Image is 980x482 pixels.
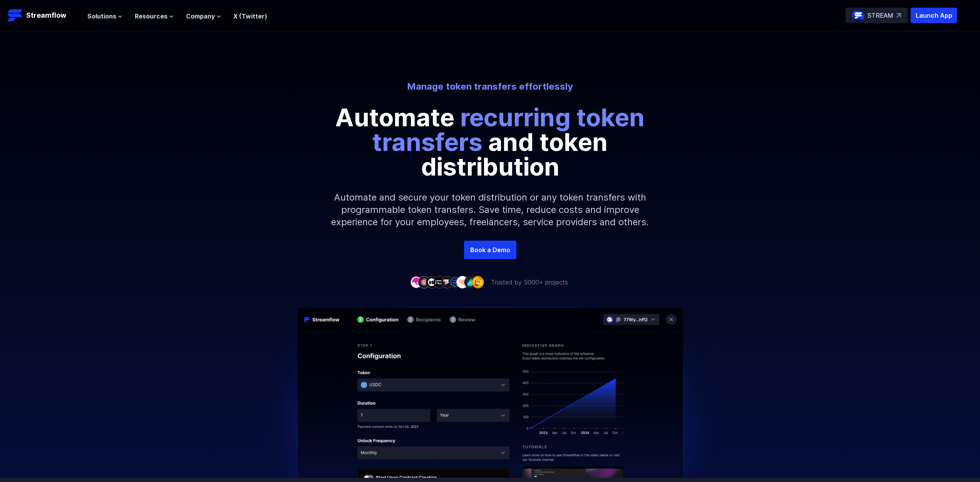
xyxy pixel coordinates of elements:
img: company-7 [456,276,469,288]
img: company-2 [418,276,430,288]
p: Trusted by 5000+ projects [491,278,568,287]
p: Automate and token distribution [317,105,663,179]
img: streamflow-logo-circle.png [852,9,864,22]
img: company-4 [433,276,446,288]
span: Solutions [87,12,116,21]
p: Streamflow [26,10,66,21]
span: Resources [135,12,168,21]
img: company-1 [410,276,422,288]
p: Automate and secure your token distribution or any token transfers with programmable token transf... [325,179,656,241]
img: company-8 [464,276,476,288]
p: STREAM [868,11,893,20]
img: company-5 [441,276,453,288]
p: Manage token transfers effortlessly [277,80,704,93]
a: STREAM [846,8,908,23]
span: Company [186,12,215,21]
button: Launch App [911,8,957,23]
button: Company [186,12,221,21]
button: Solutions [87,12,122,21]
a: Streamflow [8,8,80,23]
a: X (Twitter) [233,12,267,20]
a: Book a Demo [464,241,516,259]
button: Resources [135,12,174,21]
img: company-9 [472,276,484,288]
img: company-3 [426,276,438,288]
img: top-right-arrow.svg [896,13,901,18]
img: company-6 [449,276,461,288]
span: recurring token transfers [372,102,645,157]
img: Streamflow Logo [8,8,23,23]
